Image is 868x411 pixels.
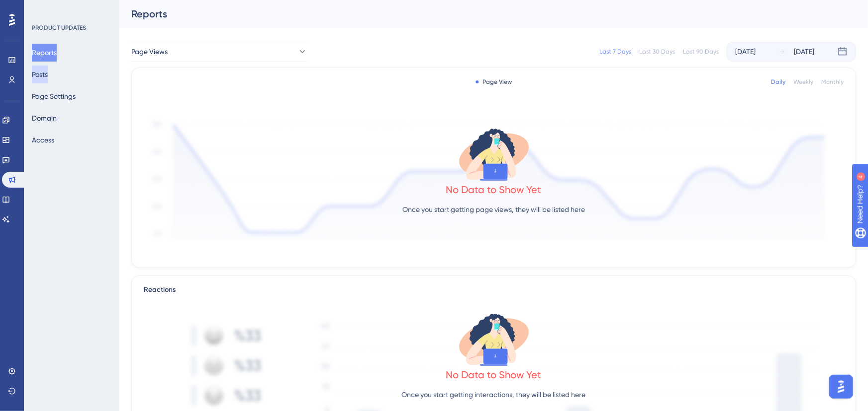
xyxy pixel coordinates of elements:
button: Domain [32,109,57,127]
div: Last 7 Days [599,48,631,56]
div: Last 90 Days [683,48,719,56]
span: Page Views [131,46,168,58]
div: No Data to Show Yet [446,183,542,197]
div: Daily [771,78,785,86]
button: Reports [32,44,57,62]
div: [DATE] [735,46,756,58]
div: Last 30 Days [639,48,675,56]
button: Page Settings [32,87,76,105]
div: No Data to Show Yet [446,368,542,382]
span: Need Help? [23,2,62,14]
div: Reactions [144,284,844,296]
button: Page Views [131,42,307,62]
button: Access [32,131,54,149]
div: PRODUCT UPDATES [32,24,86,32]
p: Once you start getting interactions, they will be listed here [402,389,586,401]
div: Weekly [793,78,813,86]
div: Reports [131,7,831,21]
div: 4 [69,5,72,13]
p: Once you start getting page views, they will be listed here [402,204,585,215]
button: Posts [32,66,48,83]
div: [DATE] [794,46,814,58]
div: Page View [476,78,512,86]
div: Monthly [821,78,844,86]
iframe: UserGuiding AI Assistant Launcher [826,372,856,402]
